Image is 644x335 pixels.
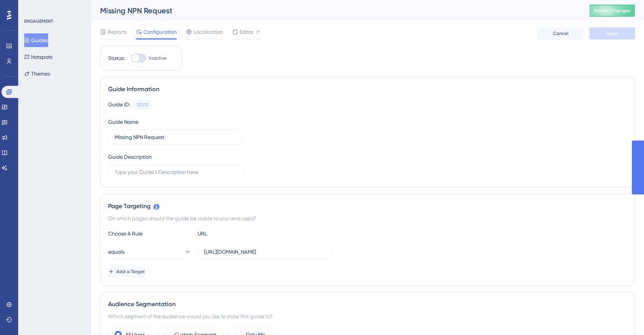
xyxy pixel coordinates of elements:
[24,18,53,24] div: ENGAGEMENT
[108,100,130,110] div: Guide ID:
[143,27,177,36] span: Configuration
[607,30,617,36] span: Save
[108,202,627,211] div: Page Targeting
[612,305,635,328] iframe: UserGuiding AI Assistant Launcher
[589,5,635,17] button: Publish Changes
[553,30,569,36] span: Cancel
[108,214,627,223] div: On which pages should the guide be visible to your end users?
[108,312,627,321] div: Which segment of the audience would you like to show this guide to?
[108,247,124,256] span: equals
[149,55,166,61] span: Inactive
[538,27,583,40] button: Cancel
[24,50,52,64] button: Hotspots
[204,248,326,256] input: yourwebsite.com/path
[193,27,223,36] span: Localization
[115,133,237,141] input: Type your Guide’s Name here
[116,269,145,275] span: Add a Target
[589,27,635,40] button: Save
[108,300,627,309] div: Audience Segmentation
[115,168,237,176] input: Type your Guide’s Description here
[240,27,254,36] span: Editor
[108,244,192,259] button: equals
[100,5,570,16] div: Missing NPN Request
[137,102,148,108] div: 151213
[108,54,125,63] div: Status:
[24,67,50,81] button: Themes
[108,117,138,126] div: Guide Name
[108,265,145,278] button: Add a Target
[108,152,152,161] div: Guide Description
[108,229,192,238] div: Choose A Rule
[24,33,48,47] button: Guides
[198,229,281,238] div: URL
[108,85,627,94] div: Guide Information
[594,8,630,14] span: Publish Changes
[108,27,127,36] span: Reports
